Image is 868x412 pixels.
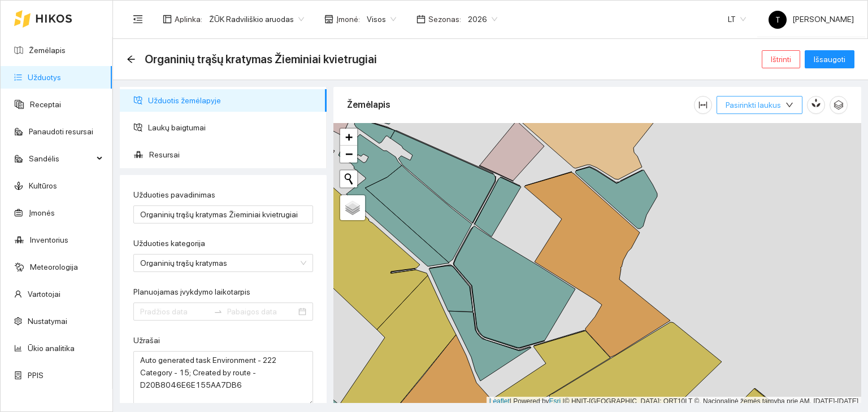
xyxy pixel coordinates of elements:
a: Panaudoti resursai [29,127,93,136]
button: Išsaugoti [805,50,854,68]
span: Išsaugoti [814,53,845,65]
span: | [563,397,565,405]
a: Užduotys [28,73,61,82]
a: Esri [549,397,561,405]
span: Laukų baigtumai [148,116,318,139]
a: Layers [340,195,365,220]
a: Nustatymai [28,317,67,326]
span: Įmonė : [336,13,360,25]
span: + [345,130,353,144]
label: Užrašai [133,335,160,347]
label: Užduoties kategorija [133,238,205,249]
span: Visos [367,11,396,28]
a: Receptai [30,100,61,109]
a: Zoom in [340,129,357,146]
a: Vartotojai [28,290,60,299]
button: Pasirinkti laukusdown [717,96,802,114]
a: Žemėlapis [29,46,66,55]
span: 2026 [468,11,497,28]
input: Užduoties pavadinimas [133,205,313,223]
button: column-width [694,96,712,114]
a: Kultūros [29,181,57,190]
div: Žemėlapis [347,89,694,121]
span: [PERSON_NAME] [769,15,854,24]
a: Ūkio analitika [28,344,75,353]
span: Organinių trąšų kratymas Žieminiai kvietrugiai [145,50,377,68]
a: Įmonės [29,208,55,217]
label: Planuojamas įvykdymo laikotarpis [133,286,250,298]
div: Atgal [127,55,136,64]
a: Leaflet [489,397,510,405]
input: Pabaigos data [227,305,296,318]
span: arrow-left [127,55,136,64]
input: Planuojamas įvykdymo laikotarpis [140,305,209,318]
span: Resursai [149,143,318,166]
span: Organinių trąšų kratymas [140,255,306,271]
span: Užduotis žemėlapyje [148,89,318,112]
span: Aplinka : [175,13,202,25]
span: column-width [695,100,711,109]
button: Ištrinti [762,50,800,68]
span: down [785,101,793,110]
span: menu-fold [133,14,143,24]
span: Ištrinti [771,53,791,65]
span: LT [728,11,746,28]
span: layout [163,15,172,24]
span: to [214,307,223,316]
button: Initiate a new search [340,170,357,187]
a: Zoom out [340,146,357,163]
span: Sandėlis [29,147,93,170]
a: Inventorius [30,235,68,244]
span: T [775,11,780,29]
button: menu-fold [127,8,149,30]
span: − [345,147,353,161]
a: PPIS [28,371,44,380]
a: Meteorologija [30,262,78,271]
span: calendar [416,15,426,24]
span: swap-right [214,307,223,316]
div: | Powered by © HNIT-[GEOGRAPHIC_DATA]; ORT10LT ©, Nacionalinė žemės tarnyba prie AM, [DATE]-[DATE] [487,397,861,406]
span: ŽŪK Radviliškio aruodas [209,11,304,28]
span: Sezonas : [428,13,461,25]
span: shop [324,15,333,24]
label: Užduoties pavadinimas [133,189,215,201]
span: Pasirinkti laukus [726,99,781,111]
textarea: Užrašai [133,351,313,406]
